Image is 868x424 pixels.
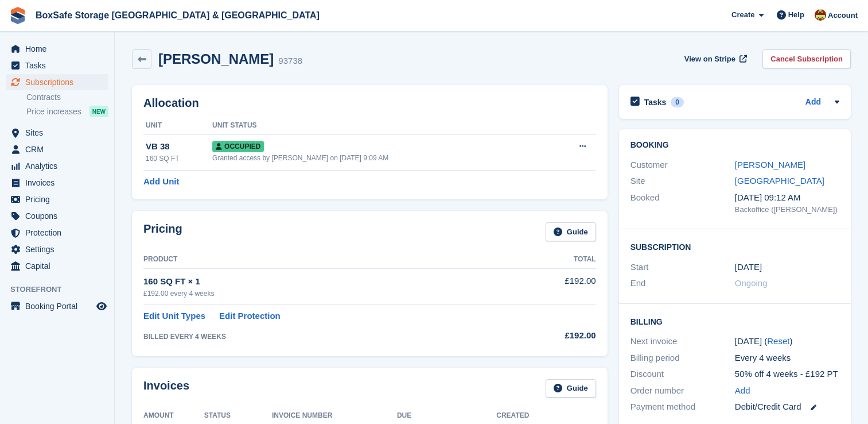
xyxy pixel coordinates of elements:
[143,97,596,110] h2: Allocation
[735,160,805,169] a: [PERSON_NAME]
[731,9,754,21] span: Create
[25,191,94,207] span: Pricing
[630,141,839,150] h2: Booking
[278,55,302,68] div: 93738
[630,241,839,252] h2: Subscription
[212,153,550,163] div: Granted access by [PERSON_NAME] on [DATE] 9:09 AM
[212,141,264,152] span: Occupied
[143,275,512,288] div: 160 SQ FT × 1
[25,208,94,224] span: Coupons
[644,97,667,107] h2: Tasks
[630,352,735,365] div: Billing period
[828,10,858,21] span: Account
[6,74,108,90] a: menu
[143,222,182,241] h2: Pricing
[143,310,205,323] a: Edit Unit Types
[143,288,512,299] div: £192.00 every 4 weeks
[212,117,550,135] th: Unit Status
[25,175,94,191] span: Invoices
[25,225,94,241] span: Protection
[735,278,768,288] span: Ongoing
[25,125,94,141] span: Sites
[25,74,94,90] span: Subscriptions
[630,261,735,274] div: Start
[805,96,821,109] a: Add
[143,332,512,342] div: BILLED EVERY 4 WEEKS
[26,92,108,103] a: Contracts
[735,384,750,398] a: Add
[762,49,851,68] a: Cancel Subscription
[146,153,212,164] div: 160 SQ FT
[735,368,839,381] div: 50% off 4 weeks - £192 PT
[735,400,839,414] div: Debit/Credit Card
[6,158,108,174] a: menu
[735,352,839,365] div: Every 4 weeks
[735,176,824,186] a: [GEOGRAPHIC_DATA]
[6,298,108,314] a: menu
[6,208,108,224] a: menu
[25,258,94,274] span: Capital
[95,299,108,313] a: Preview store
[25,141,94,157] span: CRM
[735,191,839,205] div: [DATE] 09:12 AM
[146,140,212,153] div: VB 38
[25,298,94,314] span: Booking Portal
[6,57,108,74] a: menu
[25,158,94,174] span: Analytics
[6,225,108,241] a: menu
[680,49,749,68] a: View on Stripe
[630,384,735,398] div: Order number
[25,241,94,257] span: Settings
[143,117,212,135] th: Unit
[89,106,108,117] div: NEW
[143,379,189,398] h2: Invoices
[25,57,94,74] span: Tasks
[788,9,804,21] span: Help
[512,268,596,304] td: £192.00
[6,241,108,257] a: menu
[6,41,108,57] a: menu
[735,261,762,274] time: 2025-07-03 00:00:00 UTC
[684,53,735,65] span: View on Stripe
[143,175,179,188] a: Add Unit
[512,250,596,269] th: Total
[630,159,735,172] div: Customer
[630,368,735,381] div: Discount
[735,335,839,348] div: [DATE] ( )
[6,141,108,157] a: menu
[815,9,826,21] img: Kim
[6,191,108,207] a: menu
[26,106,81,117] span: Price increases
[671,97,684,107] div: 0
[767,336,789,346] a: Reset
[26,105,108,118] a: Price increases NEW
[630,277,735,290] div: End
[630,315,839,327] h2: Billing
[10,284,114,295] span: Storefront
[512,329,596,342] div: £192.00
[546,379,596,398] a: Guide
[6,258,108,274] a: menu
[143,250,512,269] th: Product
[9,7,26,24] img: stora-icon-8386f47178a22dfd0bd8f6a31ec36ba5ce8667c1dd55bd0f319d3a0aa187defe.svg
[630,400,735,414] div: Payment method
[31,6,324,25] a: BoxSafe Storage [GEOGRAPHIC_DATA] & [GEOGRAPHIC_DATA]
[25,41,94,57] span: Home
[158,51,274,67] h2: [PERSON_NAME]
[630,191,735,215] div: Booked
[6,125,108,141] a: menu
[219,310,281,323] a: Edit Protection
[630,335,735,348] div: Next invoice
[546,222,596,241] a: Guide
[630,175,735,188] div: Site
[6,175,108,191] a: menu
[735,204,839,215] div: Backoffice ([PERSON_NAME])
